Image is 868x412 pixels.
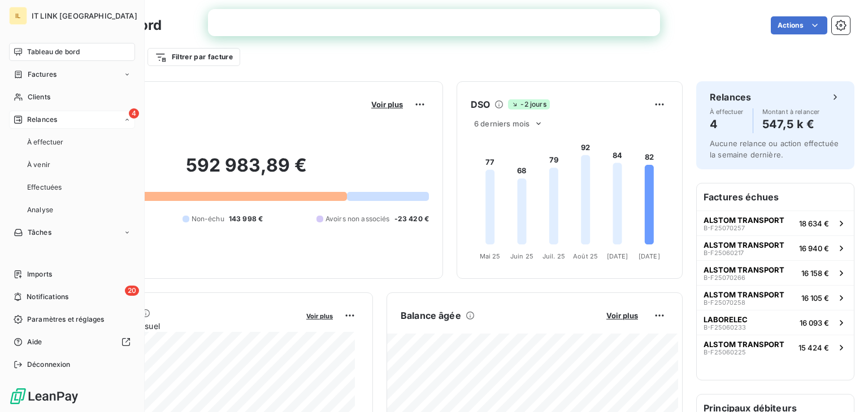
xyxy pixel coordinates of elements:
[125,286,139,296] span: 20
[798,343,829,352] span: 15 424 €
[480,252,501,260] tspan: Mai 25
[27,205,53,215] span: Analyse
[508,99,549,109] span: -2 jours
[697,211,854,235] button: ALSTOM TRANSPORTB-F2507025718 634 €
[394,214,429,224] span: -23 420 €
[229,214,263,224] span: 143 998 €
[697,260,854,285] button: ALSTOM TRANSPORTB-F2507026616 158 €
[27,360,71,370] span: Déconnexion
[801,293,829,303] span: 16 105 €
[710,139,839,159] span: Aucune relance ou action effectuée la semaine dernière.
[771,16,827,34] button: Actions
[704,324,746,331] span: B-F25060233
[371,100,403,109] span: Voir plus
[704,290,784,299] span: ALSTOM TRANSPORT
[129,108,139,119] span: 4
[697,285,854,310] button: ALSTOM TRANSPORTB-F2507025816 105 €
[704,240,784,249] span: ALSTOM TRANSPORT
[704,315,748,324] span: LABORELEC
[27,292,68,302] span: Notifications
[697,183,854,211] h6: Factures échues
[28,92,50,102] span: Clients
[799,219,829,228] span: 18 634 €
[697,310,854,335] button: LABORELECB-F2506023316 093 €
[606,311,638,320] span: Voir plus
[401,309,461,322] h6: Balance âgée
[801,269,829,278] span: 16 158 €
[27,115,57,125] span: Relances
[639,252,660,260] tspan: [DATE]
[573,252,598,260] tspan: Août 25
[27,160,50,170] span: À venir
[704,225,745,231] span: B-F25070257
[704,349,746,356] span: B-F25060225
[303,310,336,321] button: Voir plus
[710,90,751,104] h6: Relances
[799,244,829,253] span: 16 940 €
[208,9,660,36] iframe: Intercom live chat bannière
[710,108,744,115] span: À effectuer
[64,154,429,188] h2: 592 983,89 €
[27,269,52,279] span: Imports
[471,98,490,111] h6: DSO
[607,252,628,260] tspan: [DATE]
[9,7,27,25] div: IL
[27,47,80,57] span: Tableau de bord
[28,69,57,80] span: Factures
[9,387,79,405] img: Logo LeanPay
[704,274,745,281] span: B-F25070266
[603,310,641,321] button: Voir plus
[32,11,137,20] span: IT LINK [GEOGRAPHIC_DATA]
[830,374,857,401] iframe: Intercom live chat
[9,333,135,351] a: Aide
[306,312,333,320] span: Voir plus
[704,265,784,274] span: ALSTOM TRANSPORT
[704,216,784,225] span: ALSTOM TRANSPORT
[800,318,829,327] span: 16 093 €
[697,335,854,360] button: ALSTOM TRANSPORTB-F2506022515 424 €
[762,115,820,133] h4: 547,5 k €
[704,249,744,256] span: B-F25060217
[325,214,390,224] span: Avoirs non associés
[192,214,224,224] span: Non-échu
[368,99,406,109] button: Voir plus
[542,252,565,260] tspan: Juil. 25
[28,227,51,238] span: Tâches
[147,48,240,66] button: Filtrer par facture
[704,299,745,306] span: B-F25070258
[27,137,64,147] span: À effectuer
[474,119,530,128] span: 6 derniers mois
[27,182,62,192] span: Effectuées
[27,314,104,325] span: Paramètres et réglages
[762,108,820,115] span: Montant à relancer
[27,337,42,347] span: Aide
[697,235,854,260] button: ALSTOM TRANSPORTB-F2506021716 940 €
[510,252,533,260] tspan: Juin 25
[704,340,784,349] span: ALSTOM TRANSPORT
[710,115,744,133] h4: 4
[64,320,298,332] span: Chiffre d'affaires mensuel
